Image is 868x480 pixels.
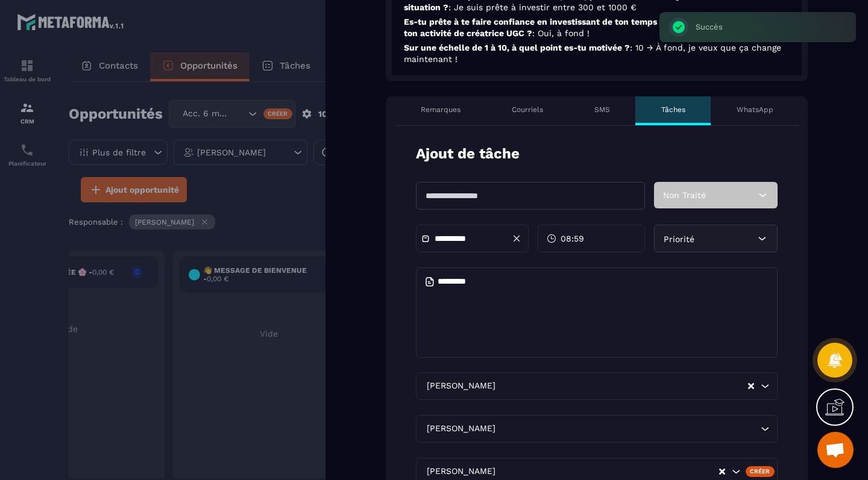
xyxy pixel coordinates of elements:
button: Clear Selected [719,467,725,476]
button: Clear Selected [748,382,754,391]
span: 08:59 [561,232,584,245]
div: Créer [746,466,775,477]
a: Ouvrir le chat [817,432,854,468]
input: Search for option [498,422,758,435]
p: Tâches [661,105,685,114]
p: SMS [594,105,610,114]
span: [PERSON_NAME] [424,422,498,435]
span: [PERSON_NAME] [424,379,498,393]
div: Search for option [416,372,778,400]
span: Non Traité [663,190,706,200]
span: [PERSON_NAME] [424,465,498,478]
input: Search for option [498,379,747,393]
input: Search for option [498,465,718,478]
div: Search for option [416,415,778,443]
p: Remarques [421,105,461,114]
p: Courriels [512,105,543,114]
p: WhatsApp [737,105,773,114]
span: Priorité [664,234,694,244]
p: Ajout de tâche [416,144,520,164]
